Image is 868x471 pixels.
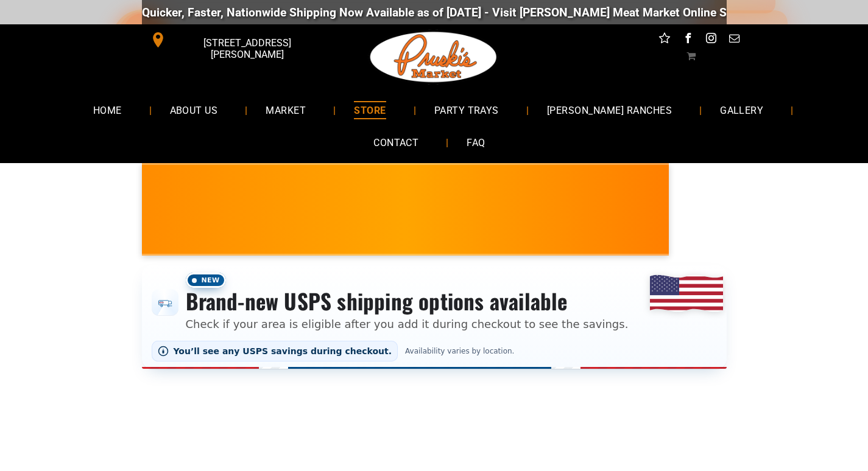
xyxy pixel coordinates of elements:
[726,30,742,49] a: email
[168,31,325,66] span: [STREET_ADDRESS][PERSON_NAME]
[247,94,324,126] a: MARKET
[448,127,503,159] a: FAQ
[416,94,517,126] a: PARTY TRAYS
[403,347,517,355] span: Availability varies by location.
[152,94,236,126] a: ABOUT US
[680,30,696,49] a: facebook
[75,94,140,126] a: HOME
[186,288,629,315] h3: Brand-new USPS shipping options available
[703,30,719,49] a: instagram
[336,94,404,126] a: STORE
[702,94,782,126] a: GALLERY
[174,346,392,356] span: You’ll see any USPS savings during checkout.
[186,316,629,332] p: Check if your area is eligible after you add it during checkout to see the savings.
[355,127,437,159] a: CONTACT
[529,94,690,126] a: [PERSON_NAME] RANCHES
[142,30,328,49] a: [STREET_ADDRESS][PERSON_NAME]
[368,24,499,90] img: Pruski-s+Market+HQ+Logo2-1920w.png
[657,30,672,49] a: Social network
[186,273,226,288] span: New
[142,265,727,369] div: Shipping options announcement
